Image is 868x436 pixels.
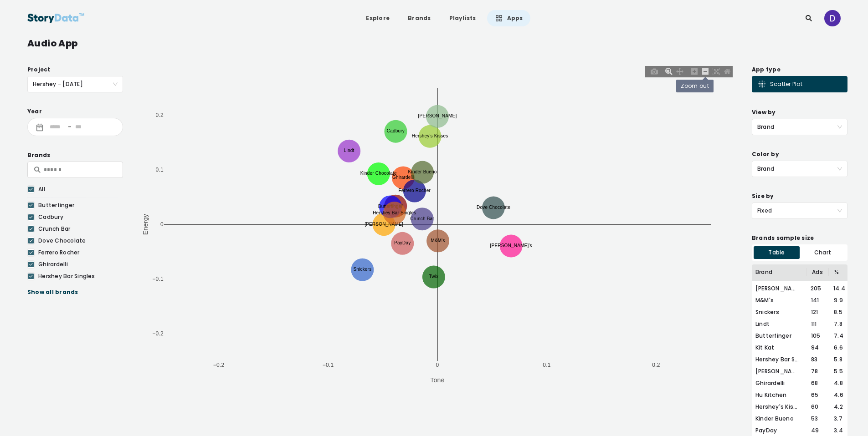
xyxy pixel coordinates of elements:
[828,355,844,364] div: 5.8
[757,161,842,177] span: Brand
[359,10,397,26] a: Explore
[757,203,842,218] span: Fixed
[752,65,847,74] div: App type
[828,296,844,304] div: 9.9
[828,320,844,328] div: 7.8
[755,284,805,293] div: [PERSON_NAME]
[757,119,842,135] span: Brand
[755,268,806,276] div: Brand
[27,65,123,74] div: Project
[401,10,438,26] a: Brands
[828,391,844,399] div: 4.6
[27,288,123,297] div: Show all brands
[828,284,844,293] div: 14.4
[828,332,844,340] div: 7.4
[828,344,844,352] div: 6.6
[828,308,844,316] div: 8.5
[38,201,118,209] div: Butterfinger
[33,76,118,92] span: Hershey - Oct 2025
[755,379,806,387] div: Ghirardelli
[752,150,847,159] div: Color by
[752,192,847,201] div: Size by
[755,403,806,411] div: Hershey's Kisses
[806,426,829,435] div: 49
[487,10,530,26] a: Apps
[824,10,841,26] img: ACg8ocKzwPDiA-G5ZA1Mflw8LOlJAqwuiocHy5HQ8yAWPW50gy9RiA=s96-c
[755,367,806,375] div: [PERSON_NAME]'s
[806,403,829,411] div: 60
[38,260,118,269] div: Ghirardelli
[755,296,806,304] div: M&M's
[38,248,118,257] div: Ferrero Rocher
[755,355,806,364] div: Hershey Bar Singles
[828,379,844,387] div: 4.8
[757,80,802,89] div: Scatter Plot
[806,268,829,276] div: Ads
[806,344,829,352] div: 94
[442,10,483,26] a: Playlists
[806,391,829,399] div: 65
[38,213,118,221] div: Cadbury
[806,296,829,304] div: 141
[755,344,806,352] div: Kit Kat
[38,225,118,233] div: Crunch Bar
[754,246,800,259] div: Table
[829,268,844,276] div: %
[64,124,75,130] div: -
[38,237,118,245] div: Dove Chocolate
[38,272,118,280] div: Hershey Bar Singles
[828,426,844,435] div: 3.4
[752,233,847,243] div: Brands sample size
[805,284,828,293] div: 205
[806,415,829,423] div: 53
[755,426,806,435] div: PayDay
[806,332,829,340] div: 105
[806,367,829,375] div: 78
[27,10,85,26] img: StoryData Logo
[755,391,806,399] div: Hu Kitchen
[38,185,118,193] div: All
[27,151,123,160] div: Brands
[806,355,829,364] div: 83
[828,367,844,375] div: 5.5
[806,320,829,328] div: 111
[755,320,806,328] div: Lindt
[755,415,806,423] div: Kinder Bueno
[755,332,806,340] div: Butterfinger
[27,36,841,50] div: Audio App
[806,308,829,316] div: 121
[806,379,829,387] div: 68
[755,308,806,316] div: Snickers
[800,246,846,259] div: Chart
[828,403,844,411] div: 4.2
[27,107,123,116] div: Year
[828,415,844,423] div: 3.7
[752,108,847,117] div: View by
